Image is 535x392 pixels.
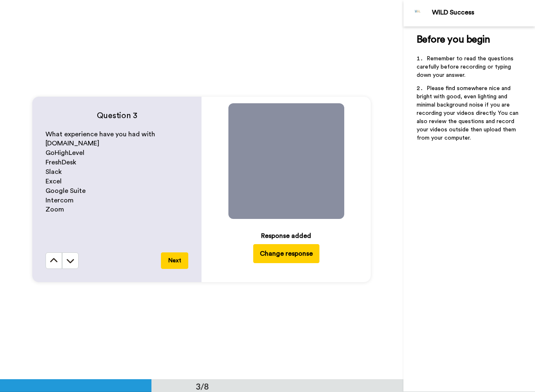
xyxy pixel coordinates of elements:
span: Please find somewhere nice and bright with good, even lighting and minimal background noise if yo... [417,86,520,141]
span: Intercom [46,197,74,204]
button: Change response [253,244,319,263]
span: 0:00 [234,202,249,212]
span: GoHighLevel [46,150,84,156]
img: Mute/Unmute [329,203,337,211]
span: Slack [46,169,62,175]
span: [DOMAIN_NAME] [46,140,99,147]
span: Excel [46,178,62,185]
span: FreshDesk [46,159,76,166]
h4: Question 3 [46,110,188,121]
button: Next [161,252,188,269]
span: Before you begin [417,35,490,45]
img: Profile Image [408,3,428,23]
span: Remember to read the questions carefully before recording or typing down your answer. [417,56,515,78]
div: Response added [261,231,311,241]
span: What experience have you had with [46,131,155,138]
span: 1:25 [255,202,269,212]
div: 3/8 [182,380,222,392]
span: Google Suite [46,188,86,194]
span: Zoom [46,206,64,213]
div: WILD Success [432,9,535,17]
span: / [250,202,253,212]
